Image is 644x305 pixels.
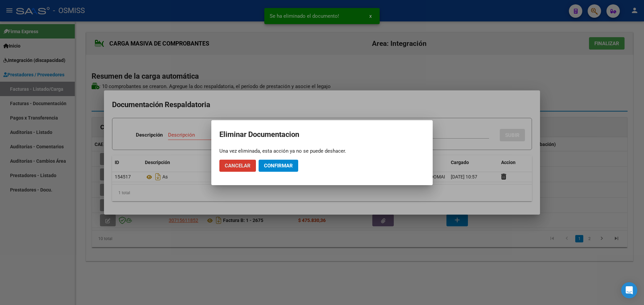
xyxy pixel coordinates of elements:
span: Cancelar [225,163,251,169]
div: Una vez eliminada, esta acción ya no se puede deshacer. [219,148,425,154]
button: Confirmar [259,160,298,172]
div: Open Intercom Messenger [621,282,637,298]
h2: Eliminar Documentacion [219,128,425,141]
span: Confirmar [264,163,293,169]
button: Cancelar [219,160,256,172]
